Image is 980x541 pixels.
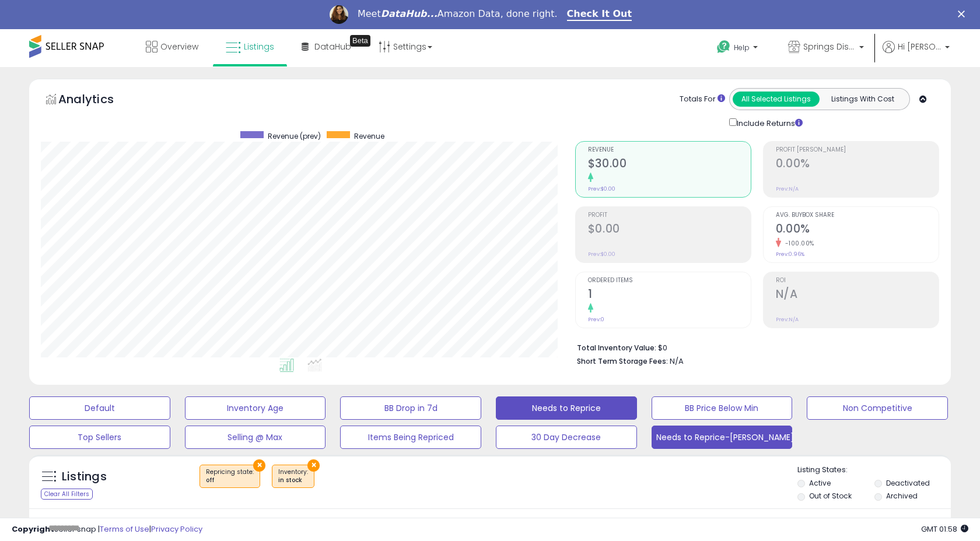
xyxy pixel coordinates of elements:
a: Overview [137,29,207,64]
h2: 0.00% [776,157,939,173]
span: Inventory : [278,468,308,485]
span: Revenue [588,147,751,153]
button: Default [29,396,170,420]
button: Selling @ Max [185,426,326,449]
a: Help [708,31,769,67]
button: Needs to Reprice-[PERSON_NAME] [652,426,793,449]
a: Check It Out [567,8,632,21]
div: Clear All Filters [41,489,93,500]
div: in stock [278,476,308,484]
button: All Selected Listings [733,92,820,107]
span: 2025-10-7 01:58 GMT [921,524,968,535]
span: Repricing state : [206,468,254,485]
h2: 0.00% [776,222,939,238]
span: Profit [PERSON_NAME] [776,147,939,153]
div: seller snap | | [12,524,202,535]
span: Hi [PERSON_NAME] [898,41,942,52]
a: Privacy Policy [151,524,202,535]
small: Prev: N/A [776,316,799,323]
label: Active [809,478,831,488]
span: Overview [160,41,198,52]
p: Listing States: [797,465,950,476]
button: BB Price Below Min [652,396,793,420]
label: Archived [886,491,918,501]
div: off [206,476,254,484]
button: Inventory Age [185,396,326,420]
div: Include Returns [720,116,817,129]
img: Profile image for Georgie [330,5,348,24]
b: Total Inventory Value: [577,343,656,353]
button: × [253,459,265,472]
span: Ordered Items [588,277,751,284]
h5: Analytics [58,91,136,110]
label: Deactivated [886,478,930,488]
strong: Copyright [12,524,54,535]
label: Out of Stock [809,491,852,501]
a: Hi [PERSON_NAME] [883,41,950,67]
h2: $30.00 [588,157,751,173]
span: Listings [244,41,274,52]
i: Get Help [716,40,731,54]
div: Totals For [680,94,725,105]
button: × [307,459,320,472]
small: Prev: $0.00 [588,251,615,258]
button: Top Sellers [29,426,170,449]
span: ROI [776,277,939,284]
b: Short Term Storage Fees: [577,356,668,366]
h2: N/A [776,287,939,303]
a: Settings [370,29,441,64]
button: Items Being Repriced [340,426,481,449]
span: Avg. Buybox Share [776,212,939,219]
small: Prev: 0 [588,316,604,323]
a: Listings [217,29,283,64]
div: Close [958,10,970,17]
h2: 1 [588,287,751,303]
div: Tooltip anchor [350,35,370,47]
span: Revenue (prev) [268,131,321,141]
small: Prev: 0.96% [776,251,804,258]
li: $0 [577,340,930,354]
i: DataHub... [381,8,437,19]
span: N/A [670,356,684,367]
span: Help [734,43,750,52]
small: -100.00% [781,239,814,248]
h5: Listings [62,469,107,485]
span: DataHub [314,41,351,52]
small: Prev: N/A [776,185,799,192]
button: Needs to Reprice [496,396,637,420]
span: Springs Distribution [803,41,856,52]
a: DataHub [293,29,360,64]
a: Springs Distribution [779,29,873,67]
span: Revenue [354,131,384,141]
h2: $0.00 [588,222,751,238]
button: Listings With Cost [819,92,906,107]
button: Non Competitive [807,396,948,420]
small: Prev: $0.00 [588,185,615,192]
button: 30 Day Decrease [496,426,637,449]
span: Profit [588,212,751,219]
div: Meet Amazon Data, done right. [358,8,558,20]
button: BB Drop in 7d [340,396,481,420]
